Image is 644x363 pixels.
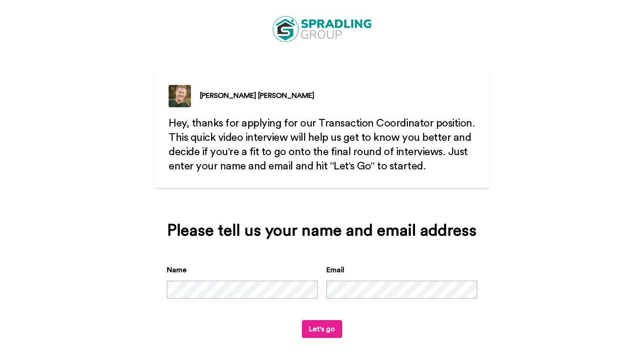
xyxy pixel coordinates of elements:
button: Let's go [302,320,342,338]
img: https://cdn.bonjoro.com/media/03eb03f3-76ae-4068-bcec-0a217477c8d4/984e289f-825f-4648-a94f-ac7822... [273,16,371,42]
div: Please tell us your name and email address [167,222,477,240]
div: [PERSON_NAME] [PERSON_NAME] [200,90,314,101]
span: Hey, thanks for applying for our Transaction Coordinator position. This quick video interview wil... [169,118,478,172]
label: Email [326,265,344,275]
label: Name [167,265,186,275]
